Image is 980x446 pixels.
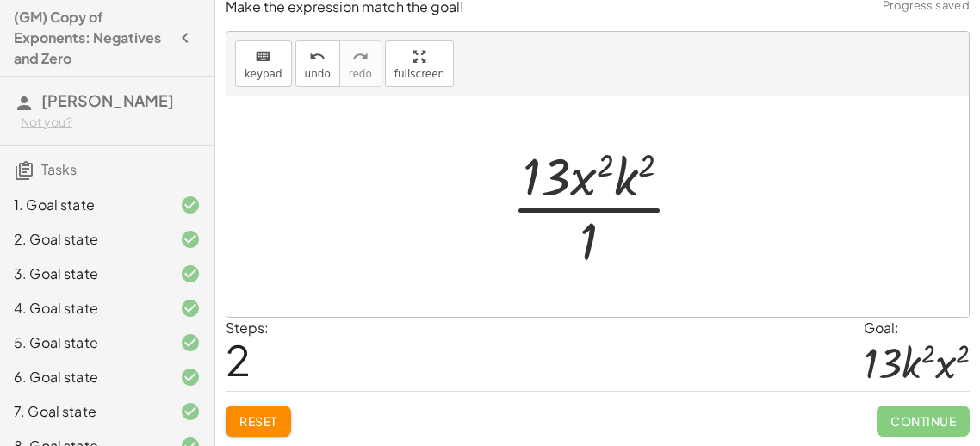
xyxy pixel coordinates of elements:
[226,333,251,386] span: 2
[180,332,201,353] i: Task finished and correct.
[864,318,970,338] div: Goal:
[41,160,77,178] span: Tasks
[180,229,201,250] i: Task finished and correct.
[180,401,201,422] i: Task finished and correct.
[349,68,372,80] span: redo
[21,114,201,131] div: Not you?
[180,195,201,215] i: Task finished and correct.
[226,319,269,337] label: Steps:
[180,367,201,387] i: Task finished and correct.
[14,7,170,69] h4: (GM) Copy of Exponents: Negatives and Zero
[14,332,152,353] div: 5. Goal state
[14,195,152,215] div: 1. Goal state
[180,298,201,319] i: Task finished and correct.
[14,401,152,422] div: 7. Goal state
[226,406,291,437] button: Reset
[14,229,152,250] div: 2. Goal state
[385,40,454,87] button: fullscreen
[255,46,271,67] i: keyboard
[245,68,282,80] span: keypad
[235,40,292,87] button: keyboardkeypad
[41,90,174,110] span: [PERSON_NAME]
[239,413,277,429] span: Reset
[305,68,331,80] span: undo
[180,263,201,284] i: Task finished and correct.
[309,46,326,67] i: undo
[339,40,381,87] button: redoredo
[394,68,444,80] span: fullscreen
[352,46,369,67] i: redo
[14,298,152,319] div: 4. Goal state
[295,40,340,87] button: undoundo
[14,263,152,284] div: 3. Goal state
[14,367,152,387] div: 6. Goal state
